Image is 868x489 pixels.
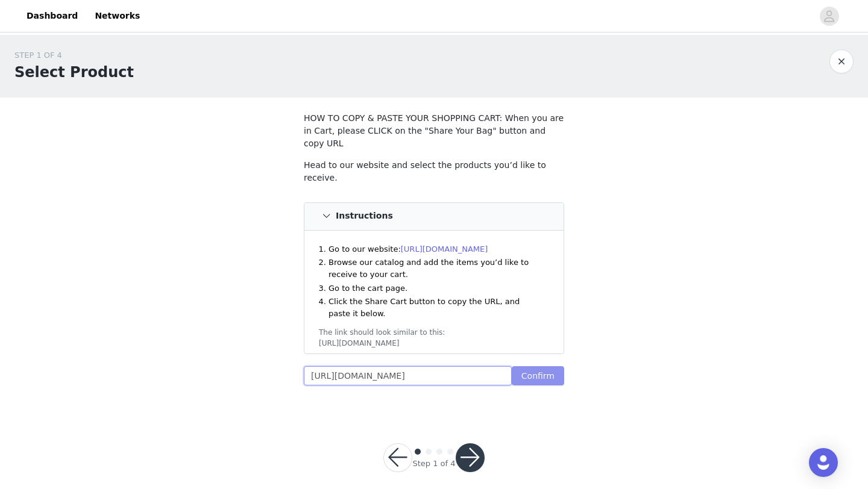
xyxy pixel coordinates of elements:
h4: Instructions [336,211,393,221]
input: Checkout URL [304,366,512,385]
p: HOW TO COPY & PASTE YOUR SHOPPING CART: When you are in Cart, please CLICK on the "Share Your Bag... [304,112,564,150]
li: Go to the cart page. [329,282,543,294]
div: [URL][DOMAIN_NAME] [319,338,549,349]
div: Open Intercom Messenger [809,448,838,477]
div: avatar [823,7,835,26]
a: Dashboard [19,2,85,30]
div: Step 1 of 4 [412,458,455,470]
li: Go to our website: [329,243,543,255]
li: Click the Share Cart button to copy the URL, and paste it below. [329,296,543,319]
a: [URL][DOMAIN_NAME] [401,244,488,254]
p: Head to our website and select the products you’d like to receive. [304,159,564,184]
div: STEP 1 OF 4 [14,49,134,61]
div: The link should look similar to this: [319,327,549,338]
button: Confirm [512,366,564,385]
a: Networks [87,2,147,30]
h1: Select Product [14,61,134,83]
li: Browse our catalog and add the items you’d like to receive to your cart. [329,257,543,280]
